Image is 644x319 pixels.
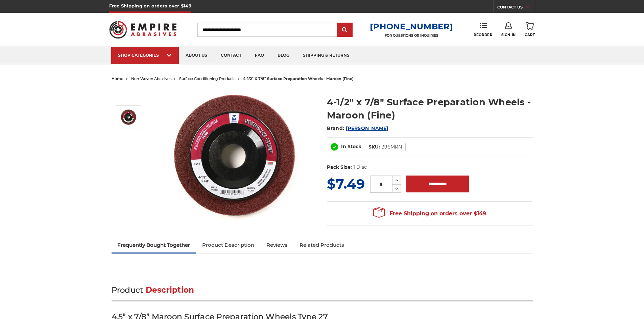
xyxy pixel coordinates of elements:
a: non-woven abrasives [131,76,171,81]
div: SHOP CATEGORIES [118,53,172,58]
dt: Pack Size: [327,164,352,171]
a: [PHONE_NUMBER] [370,22,453,31]
p: FOR QUESTIONS OR INQUIRIES [370,33,453,38]
dd: 396MRN [382,143,402,151]
dd: 1 Disc [353,164,367,171]
span: 4-1/2" x 7/8" surface preparation wheels - maroon (fine) [243,76,354,81]
a: [PERSON_NAME] [346,125,388,131]
h1: 4-1/2" x 7/8" Surface Preparation Wheels - Maroon (Fine) [327,96,533,122]
a: surface conditioning products [179,76,235,81]
a: shipping & returns [296,47,356,64]
a: Reviews [260,238,293,252]
img: Maroon Surface Prep Disc [120,109,137,126]
a: Frequently Bought Together [112,238,196,252]
a: Cart [525,22,535,37]
img: Maroon Surface Prep Disc [169,88,305,223]
span: Reorder [474,33,492,37]
span: Product [112,285,143,295]
input: Submit [338,23,352,37]
span: Description [146,285,194,295]
a: contact [214,47,248,64]
a: CONTACT US [497,3,535,13]
a: faq [248,47,271,64]
a: blog [271,47,296,64]
a: Product Description [196,238,260,252]
dt: SKU: [368,143,380,151]
a: about us [179,47,214,64]
span: Free Shipping on orders over $149 [373,207,486,220]
span: In Stock [341,143,361,150]
span: $7.49 [327,176,365,192]
span: Cart [525,33,535,37]
a: Reorder [474,22,492,37]
a: Related Products [293,238,350,252]
span: Sign In [501,33,516,37]
a: home [112,76,123,81]
img: Empire Abrasives [109,17,177,43]
span: Brand: [327,125,344,131]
